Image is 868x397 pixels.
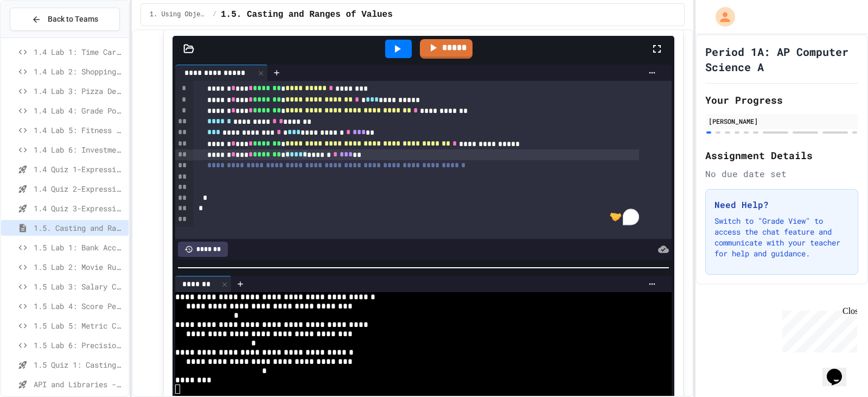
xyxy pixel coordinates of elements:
span: / [213,10,216,19]
span: 1.4 Lab 4: Grade Point Average [34,105,124,116]
span: 1.4 Lab 3: Pizza Delivery Calculator [34,85,124,97]
h2: Assignment Details [705,148,858,163]
h1: Period 1A: AP Computer Science A [705,44,858,74]
h3: Need Help? [714,198,849,211]
div: No due date set [705,167,858,180]
span: 1.5 Lab 6: Precision Calculator System [34,339,124,351]
iframe: chat widget [778,306,857,352]
button: Back to Teams [10,8,120,31]
span: 1.5 Quiz 1: Casting and Ranges of variables - Quiz [34,359,124,370]
div: My Account [704,4,738,29]
p: Switch to "Grade View" to access the chat feature and communicate with your teacher for help and ... [714,216,849,259]
span: 1.4 Quiz 3-Expressions and Assignment Statements [34,203,124,214]
span: 1.5 Lab 3: Salary Calculator Fixer [34,281,124,292]
span: 1.4 Quiz 1-Expressions and Assignment Statements [34,163,124,175]
span: 1.5 Lab 2: Movie Runtime Calculator [34,261,124,273]
span: 1.4 Quiz 2-Expressions and Assignment Statements [34,183,124,194]
span: 1.5. Casting and Ranges of Values [34,222,124,234]
div: To enrich screen reader interactions, please activate Accessibility in Grammarly extension settings [193,16,647,226]
span: 1.5 Lab 5: Metric Conversion Debugger [34,320,124,331]
iframe: chat widget [822,354,857,386]
h2: Your Progress [705,92,858,108]
span: 1.4 Lab 6: Investment Portfolio Tracker [34,144,124,155]
span: 1.4 Lab 1: Time Card Calculator [34,46,124,58]
div: [PERSON_NAME] [709,116,855,126]
span: 1.4 Lab 2: Shopping Receipt Builder [34,66,124,77]
div: Chat with us now!Close [4,4,75,69]
span: Back to Teams [48,14,98,25]
span: 1.5 Lab 4: Score Percentage Calculator [34,300,124,312]
span: 1. Using Objects and Methods [150,10,208,19]
span: API and Libraries - Topic 1.7 [34,379,124,390]
span: 1.5 Lab 1: Bank Account Fixer [34,242,124,253]
span: 1.5. Casting and Ranges of Values [221,8,393,21]
span: 1.4 Lab 5: Fitness Tracker Debugger [34,124,124,136]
